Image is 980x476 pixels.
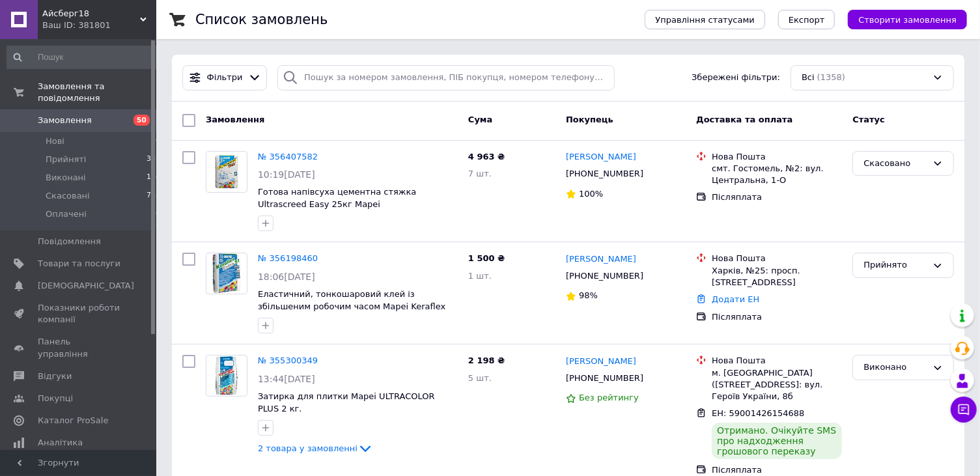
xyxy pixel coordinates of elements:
span: 100% [579,189,603,199]
span: 2 товара у замовленні [258,443,357,453]
span: Створити замовлення [858,15,957,25]
button: Чат з покупцем [951,397,977,423]
span: Покупець [566,115,613,124]
div: Післяплата [712,311,842,323]
span: Доставка та оплата [696,115,792,124]
a: [PERSON_NAME] [566,356,636,368]
a: Додати ЕН [712,294,759,304]
span: Відгуки [38,371,72,382]
span: Без рейтингу [579,393,639,402]
a: № 356407582 [258,152,318,161]
span: (1358) [817,72,845,82]
span: 98% [579,290,598,300]
span: 174 [147,172,160,184]
img: Фото товару [206,152,247,192]
button: Експорт [778,10,835,29]
span: 741 [147,190,160,202]
a: [PERSON_NAME] [566,253,636,266]
span: 1 шт. [468,271,492,281]
a: Фото товару [206,151,247,193]
span: Виконані [46,172,86,184]
a: № 356198460 [258,253,318,263]
div: Післяплата [712,191,842,203]
span: 4 963 ₴ [468,152,505,161]
div: Виконано [863,361,927,374]
div: [PHONE_NUMBER] [563,268,646,285]
a: Фото товару [206,355,247,397]
span: 50 [133,115,150,126]
button: Управління статусами [645,10,765,29]
div: м. [GEOGRAPHIC_DATA] ([STREET_ADDRESS]: вул. Героїв України, 8б [712,367,842,403]
span: Всі [802,72,815,84]
input: Пошук за номером замовлення, ПІБ покупця, номером телефону, Email, номером накладної [277,65,615,91]
span: Скасовані [46,190,90,202]
div: Харків, №25: просп. [STREET_ADDRESS] [712,265,842,288]
a: 2 товара у замовленні [258,443,373,453]
span: Покупці [38,393,73,404]
span: 2 198 ₴ [468,356,505,365]
span: 1 500 ₴ [468,253,505,263]
div: Прийнято [863,259,927,272]
div: Післяплата [712,464,842,476]
span: 13:44[DATE] [258,374,315,384]
span: Нові [46,135,64,147]
div: Ваш ID: 381801 [42,20,156,31]
span: Управління статусами [655,15,755,25]
span: Cума [468,115,492,124]
a: Створити замовлення [835,14,967,24]
span: Замовлення [206,115,264,124]
span: 7 шт. [468,169,492,178]
span: 50 [151,135,160,147]
span: Прийняті [46,154,86,165]
span: Експорт [789,15,825,25]
button: Створити замовлення [848,10,967,29]
img: Фото товару [212,253,241,294]
span: 393 [147,154,160,165]
span: Статус [852,115,885,124]
span: Айсберг18 [42,8,140,20]
a: № 355300349 [258,356,318,365]
span: Фільтри [207,72,243,84]
div: Скасовано [863,157,927,171]
span: 10:19[DATE] [258,169,315,180]
span: Повідомлення [38,236,101,247]
span: [DEMOGRAPHIC_DATA] [38,280,134,292]
span: ЕН: 59001426154688 [712,408,804,418]
div: [PHONE_NUMBER] [563,370,646,387]
span: Аналітика [38,437,83,449]
a: Готова напівсуха цементна стяжка Ultrascreed Easy 25кг Mapei [258,187,416,209]
span: Оплачені [46,208,87,220]
div: [PHONE_NUMBER] [563,165,646,182]
span: Замовлення [38,115,92,126]
img: Фото товару [214,356,240,396]
span: Збережені фільтри: [692,72,780,84]
span: 5 шт. [468,373,492,383]
span: Показники роботи компанії [38,302,120,326]
div: Отримано. Очікуйте SMS про надходження грошового переказу [712,423,842,459]
span: 18:06[DATE] [258,272,315,282]
div: Нова Пошта [712,151,842,163]
a: Еластичний, тонкошаровий клей із збільшеним робочим часом Mapei Keraflex Extra S1 БІЛИЙ, 25 кг. [... [258,289,447,323]
input: Пошук [7,46,161,69]
span: Замовлення та повідомлення [38,81,156,104]
span: Панель управління [38,336,120,359]
span: Товари та послуги [38,258,120,270]
a: Затирка для плитки Mapei ULTRACOLOR PLUS 2 кг. [258,391,435,413]
h1: Список замовлень [195,12,328,27]
span: 0 [156,208,160,220]
div: Нова Пошта [712,355,842,367]
span: Каталог ProSale [38,415,108,427]
a: [PERSON_NAME] [566,151,636,163]
div: Нова Пошта [712,253,842,264]
div: смт. Гостомель, №2: вул. Центральна, 1-О [712,163,842,186]
a: Фото товару [206,253,247,294]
